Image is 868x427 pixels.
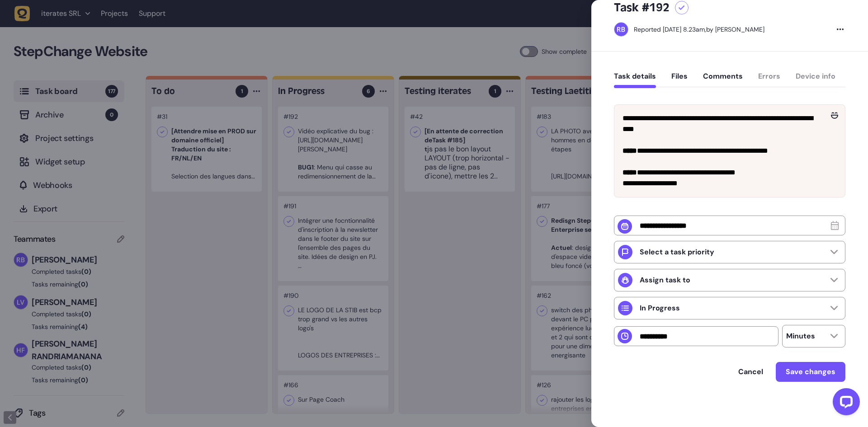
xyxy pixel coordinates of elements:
p: Minutes [786,332,815,341]
p: In Progress [640,304,680,313]
h5: Task #192 [614,0,670,15]
p: Select a task priority [640,248,714,257]
button: Save changes [776,362,845,382]
button: Cancel [729,363,772,381]
div: by [PERSON_NAME] [634,25,764,34]
span: Cancel [738,368,763,375]
button: Files [671,72,688,88]
div: Reported [DATE] 8.23am, [634,25,706,33]
p: Assign task to [640,276,690,285]
button: Task details [614,72,656,88]
span: Save changes [786,368,835,375]
iframe: LiveChat chat widget [826,385,863,422]
button: Comments [703,72,743,88]
img: Rodolphe Balay [614,23,628,36]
